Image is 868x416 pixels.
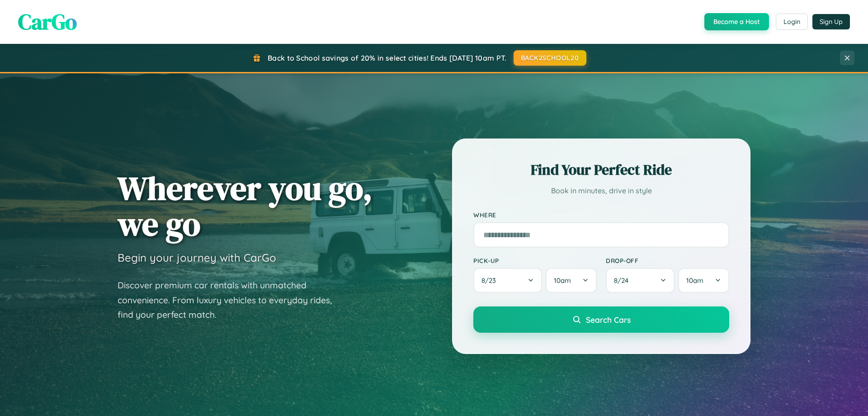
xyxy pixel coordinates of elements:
h1: Wherever you go, we go [118,170,373,242]
span: 8 / 23 [481,276,500,285]
span: 8 / 24 [614,276,633,285]
button: Search Cars [473,306,729,333]
p: Discover premium car rentals with unmatched convenience. From luxury vehicles to everyday rides, ... [118,278,344,322]
label: Drop-off [606,257,729,264]
button: Sign Up [812,14,850,29]
button: 8/24 [606,268,675,293]
p: Book in minutes, drive in style [473,184,729,197]
label: Where [473,211,729,219]
button: Become a Host [704,13,769,30]
span: 10am [686,276,703,285]
h3: Begin your journey with CarGo [118,251,276,264]
span: Back to School savings of 20% in select cities! Ends [DATE] 10am PT. [268,53,506,62]
span: 10am [554,276,571,285]
button: 8/23 [473,268,542,293]
button: Login [776,14,808,30]
label: Pick-up [473,257,597,264]
h2: Find Your Perfect Ride [473,160,729,180]
span: CarGo [18,7,77,37]
span: Search Cars [586,315,631,325]
button: 10am [678,268,729,293]
button: 10am [546,268,597,293]
button: BACK2SCHOOL20 [514,50,586,66]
